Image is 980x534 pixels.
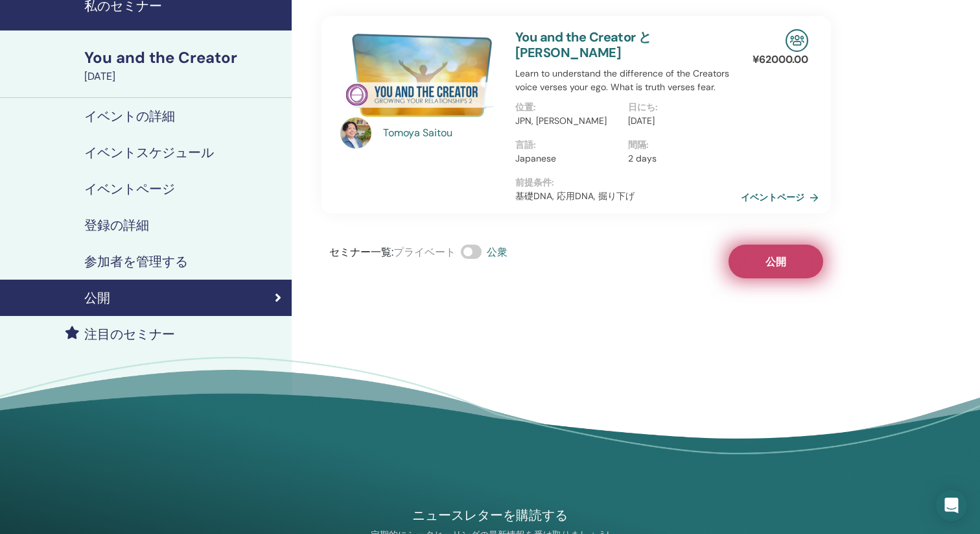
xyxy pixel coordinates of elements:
[515,29,651,61] a: You and the Creator と [PERSON_NAME]
[515,67,741,94] p: Learn to understand the difference of the Creators voice verses your ego. What is truth verses fear.
[487,245,507,259] span: 公衆
[628,152,733,165] p: 2 days
[628,114,733,128] p: [DATE]
[340,507,640,524] h4: ニュースレターを購読する
[340,29,500,121] img: You and the Creator
[76,47,292,84] a: You and the Creator[DATE]
[84,254,188,269] h4: 参加者を管理する
[515,176,741,189] p: 前提条件 :
[515,152,620,165] p: Japanese
[329,245,393,259] span: セミナー一覧 :
[84,108,175,124] h4: イベントの詳細
[628,101,733,114] p: 日にち :
[515,101,620,114] p: 位置 :
[84,326,175,342] h4: 注目のセミナー
[515,114,620,128] p: JPN, [PERSON_NAME]
[741,188,824,207] a: イベントページ
[628,138,733,152] p: 間隔 :
[765,255,786,269] span: 公開
[786,29,808,52] img: In-Person Seminar
[84,181,175,197] h4: イベントページ
[729,245,823,278] button: 公開
[515,138,620,152] p: 言語 :
[936,490,967,521] div: Open Intercom Messenger
[752,52,808,67] p: ¥ 62000.00
[383,125,503,141] a: Tomoya Saitou
[515,189,741,203] p: 基礎DNA, 応用DNA, 掘り下げ
[84,145,214,160] h4: イベントスケジュール
[84,47,284,69] div: You and the Creator
[340,117,371,149] img: default.jpg
[84,69,284,84] div: [DATE]
[393,245,456,259] span: プライベート
[84,290,110,306] h4: 公開
[84,217,149,233] h4: 登録の詳細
